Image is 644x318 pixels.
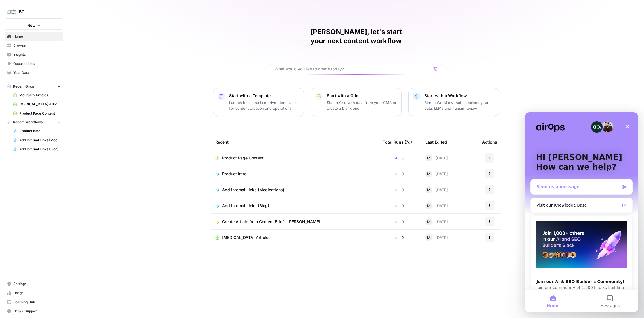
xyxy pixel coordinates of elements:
a: Product Page Content [215,155,374,161]
a: Home [5,32,63,41]
div: Recent [215,134,374,150]
p: Start a Workflow that combines your data, LLMs and human review [425,100,494,111]
span: New [27,22,35,28]
a: Settings [5,279,63,288]
p: Launch best-practice driven templates for content creation and operations [229,100,299,111]
a: Insights [5,50,63,59]
span: Insights [13,52,61,57]
a: Add Internal Links (Medications) [215,187,374,193]
span: Create Article from Content Brief - [PERSON_NAME] [222,219,320,225]
button: Workspace: BCI [5,5,63,19]
span: Mounjaro Articles [19,93,61,98]
a: Usage [5,288,63,298]
a: Your Data [5,68,63,77]
p: Start with a Template [229,93,299,99]
input: What would you like to create today? [275,66,431,72]
p: Start with a Workflow [425,93,494,99]
img: BCI Logo [7,7,17,17]
div: [DATE] [425,186,448,193]
button: New [5,21,63,30]
div: 0 [383,219,416,225]
a: Add Internal Links (Blog) [11,145,63,154]
button: Start with a TemplateLaunch best-practice driven templates for content creation and operations [213,88,304,116]
a: Mounjaro Articles [11,91,63,100]
span: Your Data [13,70,61,75]
span: BCI [19,9,53,14]
span: Settings [13,281,61,286]
span: [MEDICAL_DATA] Articles [222,235,271,240]
iframe: Intercom live chat [525,112,638,312]
span: Usage [13,290,61,296]
div: [DATE] [425,171,448,177]
a: Create Article from Content Brief - [PERSON_NAME] [215,219,374,225]
span: Browse [13,43,61,48]
span: Product Intro [222,171,246,177]
button: Help + Support [5,307,63,316]
a: Add Internal Links (Blog) [215,203,374,209]
span: Add Internal Links (Blog) [222,203,269,209]
a: Browse [5,41,63,50]
button: Start with a WorkflowStart a Workflow that combines your data, LLMs and human review [408,88,499,116]
a: Add Internal Links (Medications) [11,136,63,145]
span: Product Page Content [222,155,264,161]
span: Product Page Content [19,111,61,116]
div: [DATE] [425,218,448,225]
span: Product Intro [19,128,61,134]
span: Recent Workflows [13,120,43,125]
a: Product Page Content [11,109,63,118]
span: M [427,171,430,177]
h1: [PERSON_NAME], let's start your next content workflow [271,27,441,45]
div: Actions [482,134,497,150]
span: Learning Hub [13,300,61,305]
span: Home [13,34,61,39]
span: Help + Support [13,309,61,314]
div: 0 [383,235,416,240]
span: M [427,203,430,209]
a: Learning Hub [5,298,63,307]
div: Last Edited [425,134,447,150]
div: Total Runs (7d) [383,134,412,150]
a: Product Intro [215,171,374,177]
div: [DATE] [425,234,448,241]
span: Add Internal Links (Blog) [19,147,61,152]
span: Add Internal Links (Medications) [222,187,284,193]
div: 0 [383,187,416,193]
button: Recent Workflows [5,118,63,126]
p: Start with a Grid [327,93,397,99]
span: M [427,219,430,225]
a: [MEDICAL_DATA] Articles [215,235,374,240]
div: [DATE] [425,155,448,161]
a: [MEDICAL_DATA] Articles [11,100,63,109]
span: Opportunities [13,61,61,66]
span: M [427,155,430,161]
span: [MEDICAL_DATA] Articles [19,102,61,107]
a: Opportunities [5,59,63,68]
span: Add Internal Links (Medications) [19,138,61,143]
div: 0 [383,203,416,209]
span: M [427,187,430,193]
div: 8 [383,155,416,161]
span: M [427,235,430,240]
span: Recent Grids [13,84,34,89]
div: [DATE] [425,202,448,209]
button: Recent Grids [5,82,63,91]
a: Product Intro [11,126,63,136]
button: Start with a GridStart a Grid with data from your CMS or create a blank one [311,88,402,116]
p: Start a Grid with data from your CMS or create a blank one [327,100,397,111]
